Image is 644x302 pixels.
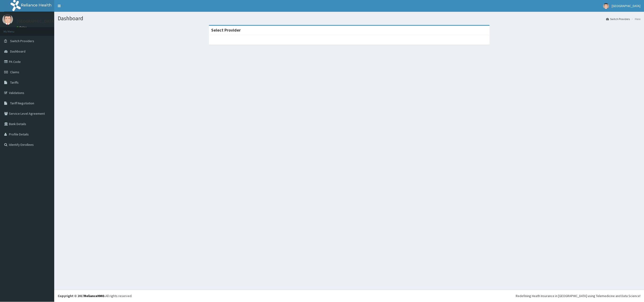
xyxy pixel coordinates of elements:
h1: Dashboard [58,15,640,21]
span: Tariff Negotiation [10,101,34,105]
span: Tariffs [10,80,19,85]
span: Switch Providers [10,39,34,43]
strong: Select Provider [211,27,241,33]
span: Dashboard [10,49,25,53]
a: Switch Providers [606,17,630,21]
span: [GEOGRAPHIC_DATA] [612,4,640,8]
a: Online [17,26,28,29]
img: User Image [2,14,13,25]
strong: Copyright © 2017 . [58,294,105,298]
footer: All rights reserved. [54,290,644,302]
a: RelianceHMO [84,294,104,298]
li: Here [630,17,640,21]
span: Claims [10,70,19,74]
img: User Image [603,3,609,9]
div: Redefining Heath Insurance in [GEOGRAPHIC_DATA] using Telemedicine and Data Science! [516,294,640,298]
p: [GEOGRAPHIC_DATA] [17,19,55,23]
